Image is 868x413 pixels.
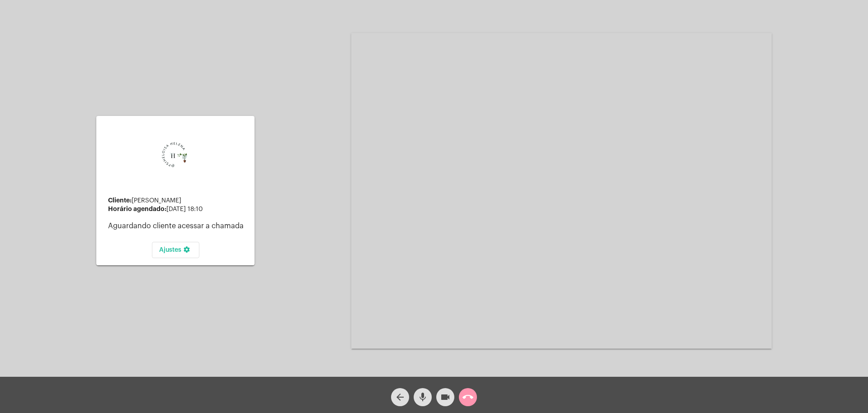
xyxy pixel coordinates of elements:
[108,197,132,203] strong: Cliente:
[159,247,192,253] span: Ajustes
[108,206,166,212] strong: Horário agendado:
[108,206,247,213] div: [DATE] 18:10
[462,392,473,403] mat-icon: call_end
[181,246,192,257] mat-icon: settings
[152,242,199,258] button: Ajustes
[417,392,428,403] mat-icon: mic
[395,392,406,403] mat-icon: arrow_back
[108,222,247,230] p: Aguardando cliente acessar a chamada
[108,197,247,204] div: [PERSON_NAME]
[144,128,207,191] img: 0d939d3e-dcd2-0964-4adc-7f8e0d1a206f.png
[440,392,451,403] mat-icon: videocam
